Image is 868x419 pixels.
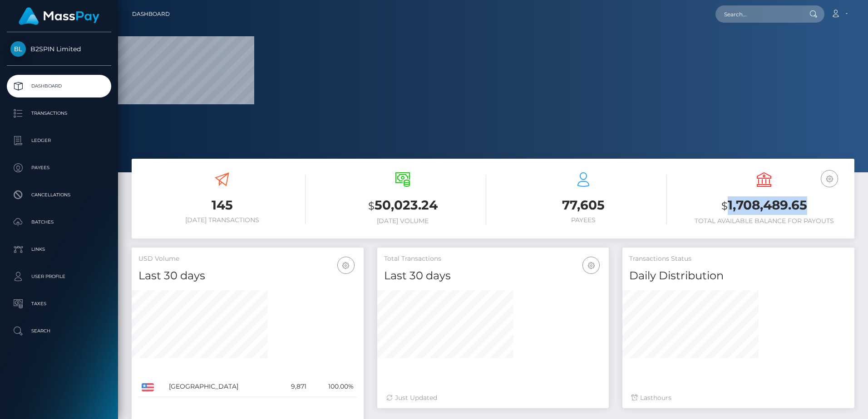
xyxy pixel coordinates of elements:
p: Search [10,324,108,338]
a: Search [7,320,111,342]
a: Ledger [7,129,111,152]
p: Transactions [10,107,108,120]
small: $ [721,200,728,212]
div: Just Updated [386,393,600,403]
a: Payees [7,156,111,179]
h3: 1,708,489.65 [681,196,848,215]
img: B2SPIN Limited [10,41,26,57]
a: Cancellations [7,184,111,206]
a: Dashboard [7,75,111,97]
p: Links [10,243,108,256]
div: Last hours [631,393,845,403]
p: Taxes [10,297,108,311]
h3: 145 [138,196,306,214]
p: Cancellations [10,188,108,202]
h4: Last 30 days [138,268,357,284]
small: $ [368,200,375,212]
td: [GEOGRAPHIC_DATA] [166,376,277,397]
p: Payees [10,161,108,175]
span: B2SPIN Limited [7,45,111,53]
h3: 50,023.24 [319,196,486,215]
h5: Transactions Status [629,254,848,263]
img: MassPay Logo [19,7,99,25]
h6: Payees [500,216,667,224]
input: Search... [715,5,801,23]
p: User Profile [10,270,108,283]
td: 9,871 [278,376,310,397]
h5: USD Volume [138,254,357,263]
a: Batches [7,211,111,234]
h6: Total Available Balance for Payouts [681,217,848,225]
h6: [DATE] Transactions [138,216,306,224]
a: Transactions [7,102,111,125]
a: User Profile [7,265,111,288]
h5: Total Transactions [384,254,602,263]
h3: 77,605 [500,196,667,214]
h6: [DATE] Volume [319,217,486,225]
h4: Daily Distribution [629,268,848,284]
a: Dashboard [132,5,170,24]
p: Ledger [10,134,108,147]
p: Batches [10,215,108,229]
a: Taxes [7,292,111,315]
a: Links [7,238,111,261]
img: US.png [142,383,154,391]
p: Dashboard [10,79,108,93]
h4: Last 30 days [384,268,602,284]
td: 100.00% [310,376,356,397]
